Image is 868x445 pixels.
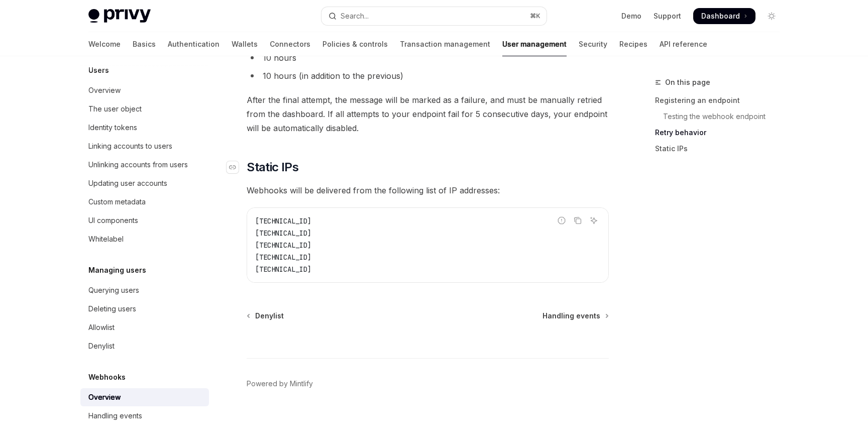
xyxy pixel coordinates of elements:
div: Unlinking accounts from users [88,159,188,171]
a: Wallets [232,32,258,56]
h5: Webhooks [88,371,126,383]
a: Whitelabel [80,230,209,248]
span: ⌘ K [530,12,540,20]
span: [TECHNICAL_ID] [255,229,311,238]
div: Allowlist [88,321,115,333]
a: Deleting users [80,300,209,318]
div: Linking accounts to users [88,140,172,152]
span: Webhooks will be delivered from the following list of IP addresses: [247,183,609,197]
a: Security [579,32,607,56]
a: Custom metadata [80,193,209,211]
span: Static IPs [247,159,298,175]
span: After the final attempt, the message will be marked as a failure, and must be manually retried fr... [247,93,609,135]
div: Querying users [88,284,139,296]
a: Linking accounts to users [80,137,209,155]
a: Registering an endpoint [655,92,788,108]
a: Recipes [619,32,647,56]
div: Deleting users [88,303,136,315]
a: Connectors [270,32,310,56]
button: Toggle dark mode [764,8,780,24]
a: Support [654,11,681,21]
a: UI components [80,211,209,230]
a: Updating user accounts [80,174,209,192]
a: Denylist [248,311,284,321]
li: 10 hours [247,51,609,65]
div: Handling events [88,410,142,422]
a: Retry behavior [655,125,788,141]
div: Denylist [88,340,115,352]
span: [TECHNICAL_ID] [255,253,311,262]
a: Navigate to header [227,159,247,175]
a: Allowlist [80,318,209,337]
div: The user object [88,103,142,115]
a: Static IPs [655,141,788,157]
a: Welcome [88,32,121,56]
div: Overview [88,84,121,96]
div: UI components [88,214,138,227]
div: Updating user accounts [88,177,167,189]
span: [TECHNICAL_ID] [255,216,311,226]
button: Open search [321,7,547,25]
div: Overview [88,391,121,403]
a: Denylist [80,337,209,355]
button: Ask AI [587,214,600,227]
a: Querying users [80,281,209,299]
a: Dashboard [693,8,755,24]
div: Search... [341,10,369,22]
a: User management [502,32,567,56]
div: Whitelabel [88,233,124,245]
button: Copy the contents from the code block [571,214,584,227]
a: API reference [660,32,707,56]
a: Testing the webhook endpoint [655,108,788,125]
span: [TECHNICAL_ID] [255,265,311,274]
span: On this page [665,76,710,88]
span: Dashboard [701,11,740,21]
li: 10 hours (in addition to the previous) [247,69,609,83]
a: Policies & controls [322,32,388,56]
a: Overview [80,388,209,406]
a: Demo [621,11,641,21]
span: Handling events [542,311,600,321]
a: Overview [80,81,209,99]
button: Report incorrect code [555,214,568,227]
a: The user object [80,100,209,118]
a: Basics [133,32,156,56]
a: Powered by Mintlify [247,379,313,389]
div: Custom metadata [88,196,146,208]
img: light logo [88,9,151,23]
span: [TECHNICAL_ID] [255,241,311,250]
h5: Managing users [88,264,146,276]
div: Identity tokens [88,122,137,134]
a: Identity tokens [80,119,209,137]
a: Unlinking accounts from users [80,156,209,174]
a: Transaction management [400,32,490,56]
a: Handling events [542,311,608,321]
span: Denylist [255,311,284,321]
a: Handling events [80,407,209,425]
a: Authentication [168,32,220,56]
